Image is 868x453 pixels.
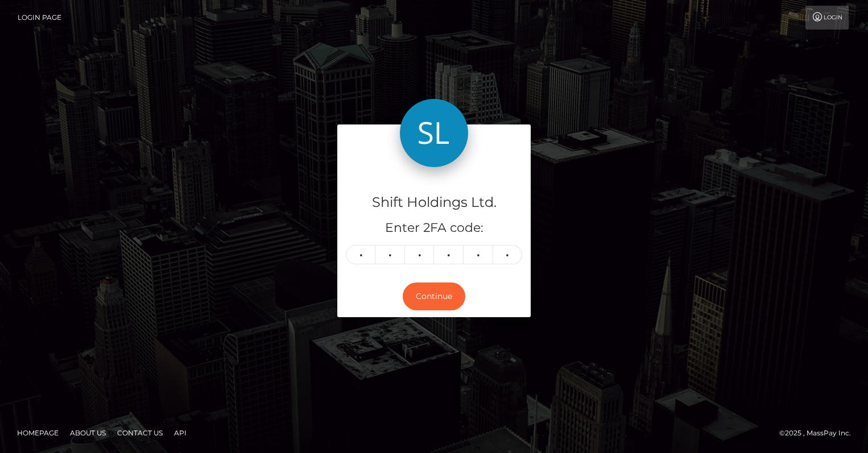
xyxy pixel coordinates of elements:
h5: Enter 2FA code: [346,219,522,237]
h4: Shift Holdings Ltd. [346,193,522,213]
a: API [170,424,191,442]
img: Shift Holdings Ltd. [400,99,468,167]
a: Login Page [18,6,61,30]
a: Homepage [13,424,63,442]
a: Login [805,6,849,30]
button: Continue [403,282,465,310]
div: © 2025 , MassPay Inc. [779,427,859,439]
a: About Us [65,424,110,442]
a: Contact Us [113,424,167,442]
